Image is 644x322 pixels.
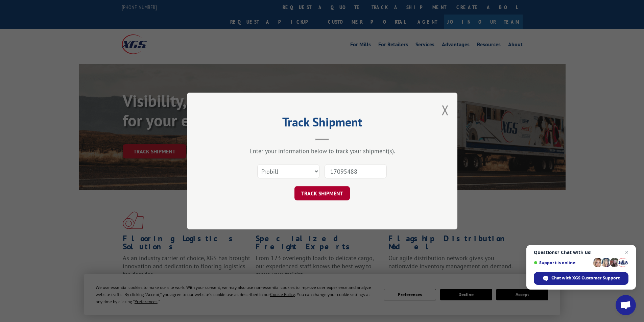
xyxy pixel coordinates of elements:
[534,272,628,285] div: Chat with XGS Customer Support
[442,101,449,119] button: Close modal
[551,275,620,281] span: Chat with XGS Customer Support
[534,250,628,255] span: Questions? Chat with us!
[623,248,631,256] span: Close chat
[221,117,424,130] h2: Track Shipment
[294,186,350,200] button: TRACK SHIPMENT
[534,260,591,265] span: Support is online
[221,147,424,155] div: Enter your information below to track your shipment(s).
[325,164,387,178] input: Number(s)
[616,295,636,315] div: Open chat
